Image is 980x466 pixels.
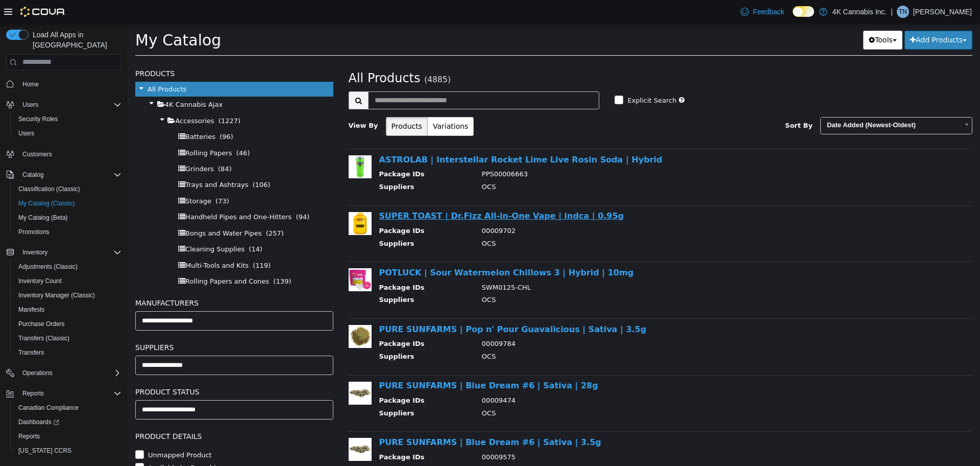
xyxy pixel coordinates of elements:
[252,372,347,385] th: Package IDs
[14,416,63,428] a: Dashboards
[221,132,244,155] img: 150
[221,301,244,324] img: 150
[347,146,822,158] td: PPS00006663
[10,444,126,458] button: [US_STATE] CCRS
[913,6,972,18] p: [PERSON_NAME]
[10,288,126,302] button: Inventory Manager (Classic)
[737,2,788,22] a: Feedback
[221,414,244,437] img: 150
[22,150,52,158] span: Customers
[347,158,822,171] td: OCS
[58,126,104,133] span: Rolling Papers
[18,334,69,342] span: Transfers (Classic)
[14,113,62,125] a: Security Roles
[14,402,83,414] a: Canadian Compliance
[252,301,519,311] a: PURE SUNFARMS | Pop n' Pour Guavalicious | Sativa | 3.5g
[18,99,42,111] button: Users
[252,259,347,272] th: Package IDs
[2,366,126,380] button: Operations
[221,245,244,268] img: 150
[14,332,73,344] a: Transfers (Classic)
[793,6,814,17] input: Dark Mode
[2,77,126,91] button: Home
[8,8,93,26] span: My Catalog
[18,277,62,285] span: Inventory Count
[18,447,71,455] span: [US_STATE] CCRS
[58,222,117,229] span: Cleaning Supplies
[18,404,79,412] span: Canadian Compliance
[2,147,126,161] button: Customers
[58,206,134,214] span: Bongs and Water Pipes
[58,174,84,181] span: Storage
[18,387,48,400] button: Reports
[10,331,126,345] button: Transfers (Classic)
[18,148,121,160] span: Customers
[14,127,38,139] a: Users
[58,190,164,197] span: Handheld Pipes and One-Hitters
[8,362,206,375] h5: Product Status
[736,7,775,26] button: Tools
[252,385,347,398] th: Suppliers
[22,389,44,398] span: Reports
[2,386,126,401] button: Reports
[8,407,206,419] h5: Product Details
[252,357,471,367] a: PURE SUNFARMS | Blue Dream #6 | Sativa | 28g
[14,113,121,125] span: Security Roles
[221,189,244,212] img: 150
[14,197,121,209] span: My Catalog (Classic)
[18,185,80,193] span: Classification (Classic)
[58,157,120,165] span: Trays and Ashtrays
[10,429,126,444] button: Reports
[168,190,182,197] span: (94)
[252,244,506,254] a: POTLUCK | Sour Watermelon Chillows 3 | Hybrid | 10mg
[252,202,347,215] th: Package IDs
[297,52,323,61] small: (4885)
[18,115,58,123] span: Security Roles
[897,6,909,18] div: Tomas Nunez
[58,238,121,246] span: Multi-Tools and Kits
[832,6,887,18] p: 4K Cannabis Inc.
[347,429,822,441] td: 00009575
[10,196,126,211] button: My Catalog (Classic)
[14,318,69,330] a: Purchase Orders
[8,44,206,56] h5: Products
[252,146,347,158] th: Package IDs
[10,274,126,288] button: Inventory Count
[14,226,54,238] a: Promotions
[18,78,121,90] span: Home
[14,183,121,195] span: Classification (Classic)
[14,346,121,359] span: Transfers
[58,109,88,117] span: Batteries
[347,328,822,341] td: OCS
[18,418,59,426] span: Dashboards
[18,214,68,222] span: My Catalog (Beta)
[18,129,34,137] span: Users
[497,72,549,82] label: Explicit Search
[793,17,793,17] span: Dark Mode
[90,142,104,149] span: (84)
[10,302,126,317] button: Manifests
[125,157,143,165] span: (106)
[18,348,44,357] span: Transfers
[10,415,126,429] a: Dashboards
[347,441,822,454] td: OCS
[252,131,535,141] a: ASTROLAB | Interstellar Rocket Lime Live Rosin Soda | Hybrid
[891,6,893,18] p: |
[14,445,121,457] span: Washington CCRS
[2,98,126,112] button: Users
[347,372,822,385] td: 00009474
[18,148,56,160] a: Customers
[347,271,822,284] td: OCS
[14,445,76,457] a: [US_STATE] CCRS
[10,126,126,141] button: Users
[10,182,126,196] button: Classification (Classic)
[10,401,126,415] button: Canadian Compliance
[109,126,122,133] span: (46)
[22,80,39,88] span: Home
[14,304,48,316] a: Manifests
[8,273,206,286] h5: Manufacturers
[14,332,121,344] span: Transfers (Classic)
[10,112,126,126] button: Security Roles
[252,158,347,171] th: Suppliers
[252,414,474,424] a: PURE SUNFARMS | Blue Dream #6 | Sativa | 3.5g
